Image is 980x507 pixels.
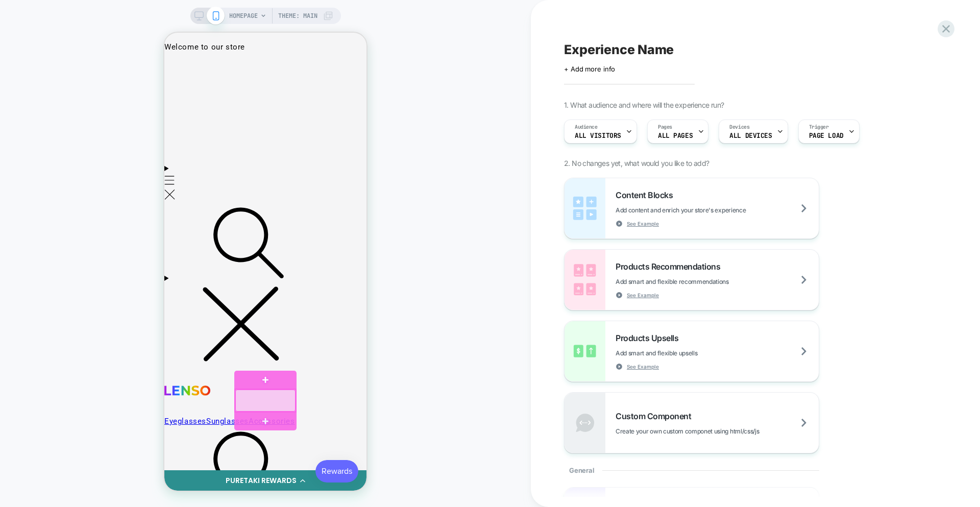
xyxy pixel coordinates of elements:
[658,124,672,131] span: Pages
[575,132,621,139] span: All Visitors
[729,132,772,139] span: ALL DEVICES
[616,349,748,357] span: Add smart and flexible upsells
[229,8,258,24] span: HOMEPAGE
[616,278,780,285] span: Add smart and flexible recommendations
[616,190,678,200] span: Content Blocks
[616,333,683,343] span: Products Upsells
[61,443,132,453] div: PURETAKI REWARDS
[627,363,659,370] span: See Example
[575,124,598,131] span: Audience
[564,65,615,73] span: + Add more info
[42,384,84,394] a: Sunglasses
[616,206,797,214] span: Add content and enrich your store's experience
[809,124,829,131] span: Trigger
[809,132,844,139] span: Page Load
[616,427,810,435] span: Create your own custom componet using html/css/js
[151,427,194,450] iframe: Button to open loyalty program pop-up
[564,101,724,109] span: 1. What audience and where will the experience run?
[627,220,659,227] span: See Example
[616,411,696,421] span: Custom Component
[627,292,659,299] span: See Example
[616,261,725,272] span: Products Recommendations
[564,453,819,487] div: General
[278,8,317,24] span: Theme: MAIN
[658,132,693,139] span: ALL PAGES
[564,42,674,57] span: Experience Name
[564,159,709,167] span: 2. No changes yet, what would you like to add?
[729,124,749,131] span: Devices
